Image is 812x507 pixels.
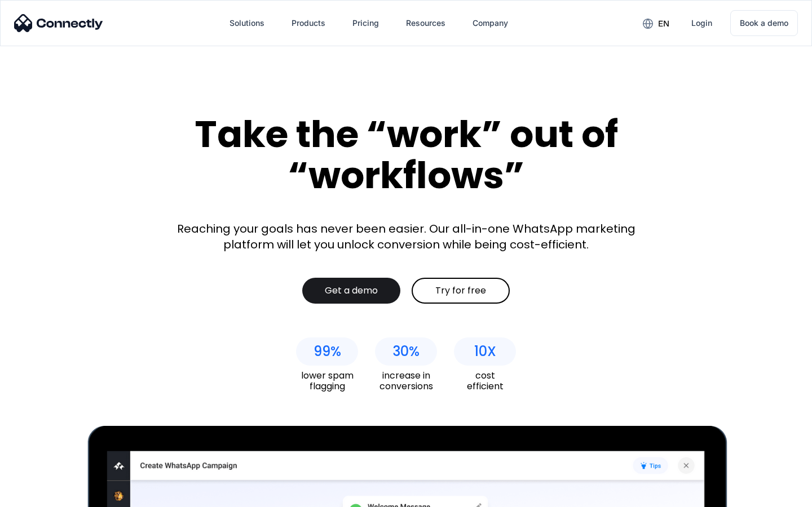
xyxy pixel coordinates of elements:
[392,344,420,359] div: 30%
[325,285,378,296] div: Get a demo
[152,114,660,195] div: Take the “work” out of “workflows”
[412,278,510,304] a: Try for free
[691,15,712,31] div: Login
[474,344,496,359] div: 10X
[314,344,341,359] div: 99%
[169,221,643,252] div: Reaching your goals has never been easier. Our all-in-one WhatsApp marketing platform will let yo...
[730,10,798,36] a: Book a demo
[296,370,358,392] div: lower spam flagging
[343,10,388,37] a: Pricing
[435,285,486,296] div: Try for free
[23,487,68,503] ul: Language list
[473,15,508,31] div: Company
[682,10,721,37] a: Login
[302,278,400,304] a: Get a demo
[11,487,68,503] aside: Language selected: English
[230,15,264,31] div: Solutions
[454,370,516,392] div: cost efficient
[352,15,379,31] div: Pricing
[406,15,445,31] div: Resources
[658,16,669,32] div: en
[292,15,325,31] div: Products
[375,370,437,392] div: increase in conversions
[14,14,103,32] img: Connectly Logo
